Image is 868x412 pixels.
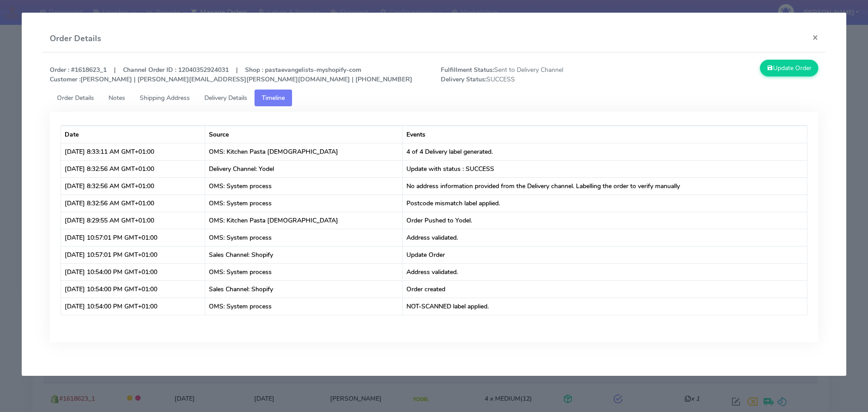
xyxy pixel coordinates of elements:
td: Postcode mismatch label applied. [403,194,807,212]
td: [DATE] 8:32:56 AM GMT+01:00 [61,160,206,177]
span: Sent to Delivery Channel SUCCESS [434,65,630,84]
td: [DATE] 10:54:00 PM GMT+01:00 [61,263,206,280]
td: [DATE] 10:57:01 PM GMT+01:00 [61,246,206,263]
td: Address validated. [403,229,807,246]
button: Update Order [760,60,819,76]
td: [DATE] 8:32:56 AM GMT+01:00 [61,177,206,194]
td: OMS: Kitchen Pasta [DEMOGRAPHIC_DATA] [205,212,402,229]
td: OMS: System process [205,229,402,246]
th: Source [205,126,402,143]
td: [DATE] 8:32:56 AM GMT+01:00 [61,194,206,212]
td: Update with status : SUCCESS [403,160,807,177]
td: Delivery Channel: Yodel [205,160,402,177]
th: Events [403,126,807,143]
td: NOT-SCANNED label applied. [403,298,807,315]
span: Notes [108,94,125,102]
strong: Customer : [50,75,80,84]
td: Sales Channel: Shopify [205,280,402,298]
td: OMS: Kitchen Pasta [DEMOGRAPHIC_DATA] [205,143,402,160]
span: Shipping Address [140,94,190,102]
td: 4 of 4 Delivery label generated. [403,143,807,160]
td: Address validated. [403,263,807,280]
ul: Tabs [50,90,819,106]
td: [DATE] 10:54:00 PM GMT+01:00 [61,280,206,298]
span: Order Details [57,94,94,102]
td: Sales Channel: Shopify [205,246,402,263]
th: Date [61,126,206,143]
td: Update Order [403,246,807,263]
button: Close [805,25,826,49]
span: Delivery Details [204,94,247,102]
td: [DATE] 10:57:01 PM GMT+01:00 [61,229,206,246]
strong: Fulfillment Status: [441,66,494,74]
td: [DATE] 10:54:00 PM GMT+01:00 [61,298,206,315]
h4: Order Details [50,33,101,45]
td: OMS: System process [205,298,402,315]
td: OMS: System process [205,263,402,280]
td: OMS: System process [205,177,402,194]
td: [DATE] 8:29:55 AM GMT+01:00 [61,212,206,229]
td: [DATE] 8:33:11 AM GMT+01:00 [61,143,206,160]
td: Order Pushed to Yodel. [403,212,807,229]
td: Order created [403,280,807,298]
td: No address information provided from the Delivery channel. Labelling the order to verify manually [403,177,807,194]
strong: Order : #1618623_1 | Channel Order ID : 12040352924031 | Shop : pastaevangelists-myshopify-com [P... [50,66,412,84]
td: OMS: System process [205,194,402,212]
strong: Delivery Status: [441,75,486,84]
span: Timeline [262,94,285,102]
